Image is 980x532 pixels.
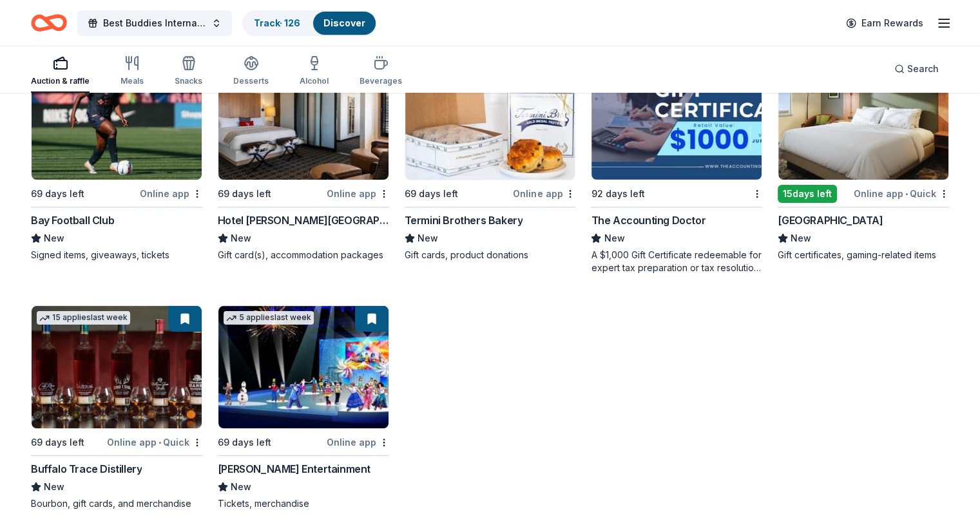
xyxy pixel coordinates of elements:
[218,306,389,428] img: Image for Feld Entertainment
[405,186,458,202] div: 69 days left
[327,185,389,202] div: Online app
[418,231,438,246] span: New
[242,10,377,36] button: Track· 126Discover
[854,185,949,202] div: Online app Quick
[591,249,762,274] div: A $1,000 Gift Certificate redeemable for expert tax preparation or tax resolution services—recipi...
[31,435,84,450] div: 69 days left
[31,305,202,510] a: Image for Buffalo Trace Distillery15 applieslast week69 days leftOnline app•QuickBuffalo Trace Di...
[218,57,389,180] img: Image for Hotel Valencia Santana Row
[405,213,523,228] div: Termini Brothers Bakery
[778,249,949,261] div: Gift certificates, gaming-related items
[37,311,130,325] div: 15 applies last week
[884,56,949,82] button: Search
[31,50,90,93] button: Auction & raffle
[360,50,402,93] button: Beverages
[591,213,706,228] div: The Accounting Doctor
[791,231,811,246] span: New
[218,497,389,510] div: Tickets, merchandise
[591,57,762,274] a: Image for The Accounting Doctor7 applieslast week92 days leftThe Accounting DoctorNewA $1,000 Gif...
[360,76,402,86] div: Beverages
[513,185,575,202] div: Online app
[31,8,67,38] a: Home
[231,479,251,495] span: New
[120,76,144,86] div: Meals
[120,50,144,93] button: Meals
[218,249,389,261] div: Gift card(s), accommodation packages
[905,189,908,199] span: •
[604,231,624,246] span: New
[591,57,762,180] img: Image for The Accounting Doctor
[907,61,939,77] span: Search
[218,186,271,202] div: 69 days left
[327,434,389,450] div: Online app
[224,311,314,325] div: 5 applies last week
[218,461,370,477] div: [PERSON_NAME] Entertainment
[218,213,389,228] div: Hotel [PERSON_NAME][GEOGRAPHIC_DATA]
[31,461,142,477] div: Buffalo Trace Distillery
[300,50,329,93] button: Alcohol
[218,435,271,450] div: 69 days left
[218,57,389,261] a: Image for Hotel Valencia Santana Row1 applylast weekLocal69 days leftOnline appHotel [PERSON_NAME...
[175,76,202,86] div: Snacks
[31,57,202,261] a: Image for Bay Football ClubLocal69 days leftOnline appBay Football ClubNewSigned items, giveaways...
[32,57,202,180] img: Image for Bay Football Club
[175,50,202,93] button: Snacks
[778,57,948,180] img: Image for Boomtown Casino Resort
[405,249,576,261] div: Gift cards, product donations
[103,15,206,31] span: Best Buddies International, [GEOGRAPHIC_DATA], Champion of the Year Gala
[323,17,365,28] a: Discover
[838,12,931,35] a: Earn Rewards
[44,231,64,246] span: New
[77,10,232,36] button: Best Buddies International, [GEOGRAPHIC_DATA], Champion of the Year Gala
[159,437,161,448] span: •
[31,213,114,228] div: Bay Football Club
[778,57,949,261] a: Image for Boomtown Casino Resort15days leftOnline app•Quick[GEOGRAPHIC_DATA]NewGift certificates,...
[140,185,202,202] div: Online app
[107,434,202,450] div: Online app Quick
[405,57,575,180] img: Image for Termini Brothers Bakery
[218,305,389,510] a: Image for Feld Entertainment5 applieslast week69 days leftOnline app[PERSON_NAME] EntertainmentNe...
[44,479,64,495] span: New
[231,231,251,246] span: New
[31,76,90,86] div: Auction & raffle
[31,186,84,202] div: 69 days left
[254,17,300,28] a: Track· 126
[32,306,202,428] img: Image for Buffalo Trace Distillery
[233,76,269,86] div: Desserts
[233,50,269,93] button: Desserts
[300,76,329,86] div: Alcohol
[778,213,883,228] div: [GEOGRAPHIC_DATA]
[591,186,644,202] div: 92 days left
[778,185,837,203] div: 15 days left
[31,497,202,510] div: Bourbon, gift cards, and merchandise
[31,249,202,261] div: Signed items, giveaways, tickets
[405,57,576,261] a: Image for Termini Brothers Bakery13 applieslast week69 days leftOnline appTermini Brothers Bakery...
